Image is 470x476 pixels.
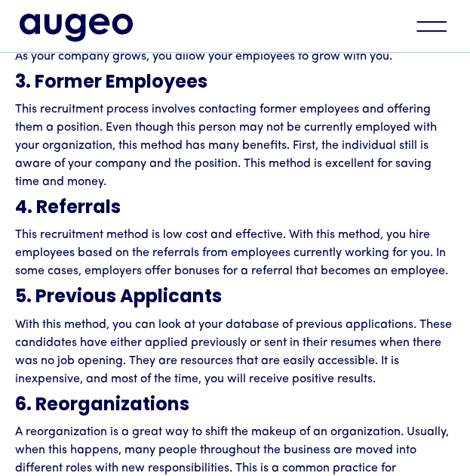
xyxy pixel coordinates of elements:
[15,199,121,218] strong: 4. Referrals
[15,226,455,280] p: This recruitment method is low cost and effective. With this method, you hire employees based on ...
[20,14,133,42] img: Augeo's full logo in midnight blue.
[15,397,189,415] strong: 6. Reorganizations
[12,14,133,42] a: home
[405,10,458,43] div: menu
[15,100,455,191] p: This recruitment process involves contacting former employees and offering them a position. Even ...
[15,74,207,92] strong: 3. Former Employees
[15,316,455,388] p: With this method, you can look at your database of previous applications. These candidates have e...
[15,289,222,307] strong: 5. Previous Applicants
